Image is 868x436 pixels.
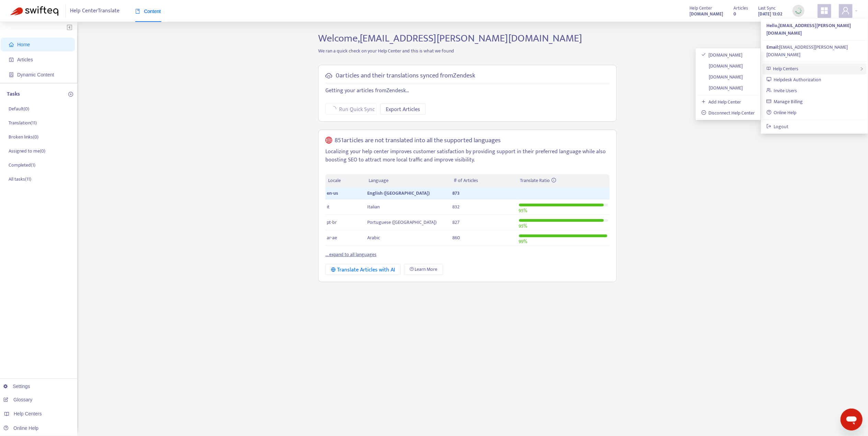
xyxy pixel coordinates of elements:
[519,222,528,230] span: 95 %
[766,44,863,59] div: [EMAIL_ADDRESS][PERSON_NAME][DOMAIN_NAME]
[766,76,821,84] a: Helpdesk Authorization
[331,266,395,274] div: Translate Articles with AI
[733,4,748,12] span: Articles
[758,10,782,18] strong: [DATE] 13:02
[3,384,30,389] a: Settings
[335,137,501,145] h5: 851 articles are not translated into all the supported languages
[773,65,798,73] span: Help Centers
[452,189,460,197] span: 873
[327,203,329,211] span: it
[701,73,743,81] a: [DOMAIN_NAME]
[325,137,332,145] span: global
[325,148,610,164] p: Localizing your help center improves customer satisfaction by providing support in their preferre...
[9,161,35,169] p: Completed ( 1 )
[68,92,73,97] span: plus-circle
[841,409,863,431] iframe: Button to launch messaging window
[366,174,451,187] th: Language
[367,189,430,197] span: English ([GEOGRAPHIC_DATA])
[325,251,377,258] a: ... expand to all languages
[452,218,460,226] span: 827
[701,84,743,92] a: [DOMAIN_NAME]
[330,105,337,113] span: loading
[519,207,528,215] span: 95 %
[452,234,460,242] span: 860
[367,218,437,226] span: Portuguese ([GEOGRAPHIC_DATA])
[701,98,741,106] a: Add Help Center
[415,266,438,273] span: Learn More
[758,4,776,12] span: Last Sync
[17,42,30,47] span: Home
[451,174,517,187] th: # of Articles
[690,10,723,18] strong: [DOMAIN_NAME]
[327,189,338,197] span: en-us
[9,72,14,77] span: container
[135,9,161,14] span: Content
[70,4,120,17] span: Help Center Translate
[367,234,380,242] span: Arabic
[766,22,851,37] strong: Hello, [EMAIL_ADDRESS][PERSON_NAME][DOMAIN_NAME]
[325,174,366,187] th: Locale
[519,238,528,245] span: 99 %
[9,175,31,183] p: All tasks ( 11 )
[766,43,779,51] strong: Email:
[17,72,54,77] span: Dynamic Content
[690,4,712,12] span: Help Center
[766,87,797,95] a: Invite Users
[380,104,426,114] button: Export Articles
[452,203,460,211] span: 832
[766,109,797,117] a: Online Help
[766,123,789,131] a: Logout
[10,6,58,16] img: Swifteq
[701,62,743,70] a: [DOMAIN_NAME]
[9,57,14,62] span: account-book
[135,9,140,14] span: book
[327,234,337,242] span: ar-ae
[325,72,332,79] span: cloud-sync
[318,30,582,47] span: Welcome, [EMAIL_ADDRESS][PERSON_NAME][DOMAIN_NAME]
[3,397,32,402] a: Glossary
[520,177,607,184] div: Translate Ratio
[3,425,38,431] a: Online Help
[327,218,337,226] span: pt-br
[325,87,610,95] p: Getting your articles from Zendesk ...
[325,264,401,275] button: Translate Articles with AI
[794,7,803,15] img: sync_loading.0b5143dde30e3a21642e.gif
[9,147,45,155] p: Assigned to me ( 0 )
[386,105,420,114] span: Export Articles
[325,104,377,114] button: Run Quick Sync
[860,67,864,71] span: right
[733,10,736,18] strong: 0
[701,109,755,117] a: Disconnect Help Center
[820,7,829,15] span: appstore
[336,72,475,80] h5: 0 articles and their translations synced from Zendesk
[9,105,29,112] p: Default ( 0 )
[9,42,14,47] span: home
[9,119,37,126] p: Translation ( 11 )
[690,10,723,18] a: [DOMAIN_NAME]
[313,47,622,54] p: We ran a quick check on your Help Center and this is what we found
[404,264,443,275] a: Learn More
[842,7,850,15] span: user
[766,98,803,106] a: Manage Billing
[9,133,38,141] p: Broken links ( 0 )
[367,203,380,211] span: Italian
[17,57,33,62] span: Articles
[7,90,20,98] p: Tasks
[14,411,42,416] span: Help Centers
[339,105,375,114] span: Run Quick Sync
[701,51,743,59] a: [DOMAIN_NAME]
